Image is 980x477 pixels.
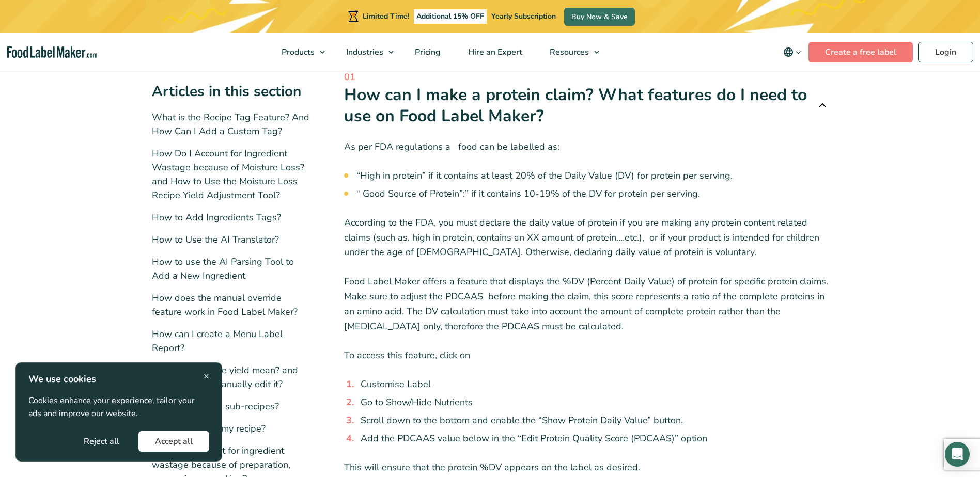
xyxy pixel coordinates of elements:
[344,70,829,84] span: 01
[363,11,409,21] span: Limited Time!
[344,70,829,127] a: 01 How can I make a protein claim? What features do I need to use on Food Label Maker?
[918,42,973,62] a: Login
[344,215,829,260] p: According to the FDA, you must declare the daily value of protein if you are making any protein c...
[536,33,604,71] a: Resources
[344,460,829,475] p: This will ensure that the protein %DV appears on the label as desired.
[152,111,309,137] a: What is the Recipe Tag Feature? And How Can I Add a Custom Tag?
[465,46,523,58] span: Hire an Expert
[343,46,384,58] span: Industries
[356,377,829,391] li: Customise Label
[152,364,298,390] a: What does recipe yield mean? and when should I manually edit it?
[28,373,96,385] strong: We use cookies
[138,431,209,452] button: Accept all
[356,187,829,201] li: “ Good Source of Protein”:” if it contains 10-19% of the DV for protein per serving.
[401,33,452,71] a: Pricing
[152,233,279,246] a: How to Use the AI Translator?
[152,147,304,201] a: How Do I Account for Ingredient Wastage because of Moisture Loss? and How to Use the Moisture Los...
[152,328,283,354] a: How can I create a Menu Label Report?
[356,395,829,409] li: Go to Show/Hide Nutrients
[152,81,314,102] h3: Articles in this section
[945,442,970,467] div: Open Intercom Messenger
[67,431,136,452] button: Reject all
[278,46,316,58] span: Products
[333,33,399,71] a: Industries
[547,46,590,58] span: Resources
[414,9,487,24] span: Additional 15% OFF
[412,46,442,58] span: Pricing
[152,256,294,282] a: How to use the AI Parsing Tool to Add a New Ingredient
[344,139,829,154] p: As per FDA regulations a food can be labelled as:
[152,211,281,224] a: How to Add Ingredients Tags?
[344,274,829,333] p: Food Label Maker offers a feature that displays the %DV (Percent Daily Value) of protein for spec...
[808,42,913,62] a: Create a free label
[356,414,829,427] li: Scroll down to the bottom and enable the “Show Protein Daily Value” button.
[344,348,829,363] p: To access this feature, click on
[152,292,298,318] a: How does the manual override feature work in Food Label Maker?
[564,8,635,26] a: Buy Now & Save
[268,33,330,71] a: Products
[356,432,829,446] li: Add the PDCAAS value below in the “Edit Protein Quality Score (PDCAAS)” option
[28,394,209,421] p: Cookies enhance your experience, tailor your ads and improve our website.
[356,169,829,183] li: “High in protein” if it contains at least 20% of the Daily Value (DV) for protein per serving.
[491,11,556,21] span: Yearly Subscription
[344,84,808,127] h1: How can I make a protein claim? What features do I need to use on Food Label Maker?
[455,33,534,71] a: Hire an Expert
[204,369,209,383] span: ×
